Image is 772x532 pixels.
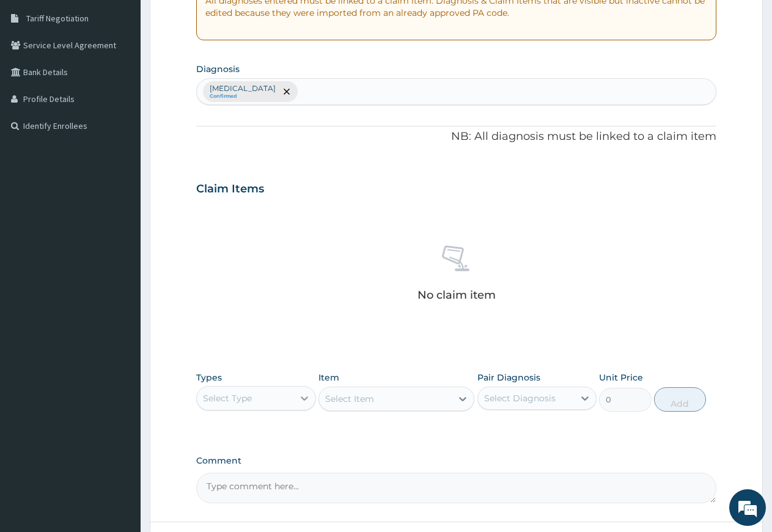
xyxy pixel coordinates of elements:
[196,129,716,145] p: NB: All diagnosis must be linked to a claim item
[654,387,706,412] button: Add
[64,68,205,84] div: Chat with us now
[196,183,264,196] h3: Claim Items
[203,392,252,404] div: Select Type
[71,154,169,277] span: We're online!
[281,86,292,97] span: remove selection option
[484,392,556,404] div: Select Diagnosis
[210,84,276,93] p: [MEDICAL_DATA]
[210,93,276,100] small: Confirmed
[6,333,233,376] textarea: Type your message and hit 'Enter'
[23,61,50,92] img: d_794563401_company_1708531726252_794563401
[417,289,496,301] p: No claim item
[200,6,230,35] div: Minimize live chat window
[599,371,643,384] label: Unit Price
[196,373,222,383] label: Types
[26,13,89,24] span: Tariff Negotiation
[196,63,240,75] label: Diagnosis
[477,371,540,384] label: Pair Diagnosis
[318,371,339,384] label: Item
[196,456,716,466] label: Comment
